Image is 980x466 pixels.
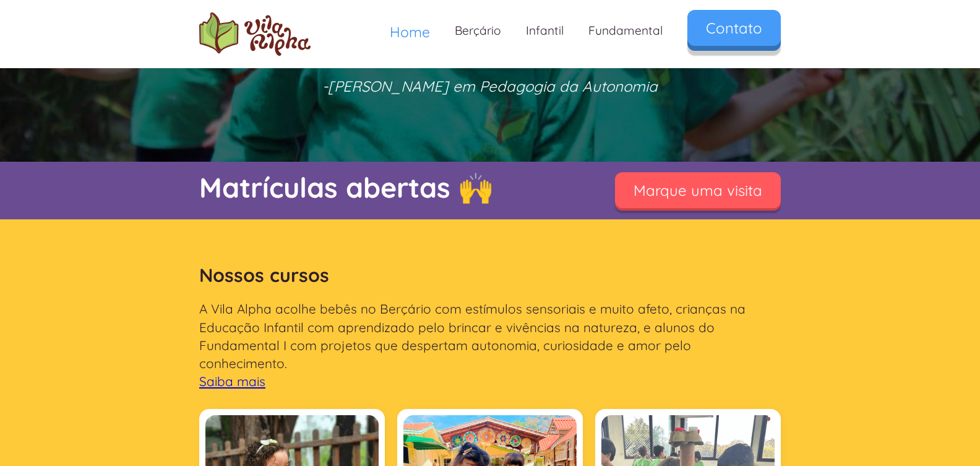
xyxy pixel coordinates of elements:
[322,77,658,95] em: -[PERSON_NAME] em Pedagogia da Autonomia
[514,12,576,49] a: Infantil
[377,12,442,51] a: Home
[687,10,781,46] a: Contato
[199,300,781,390] p: A Vila Alpha acolhe bebês no Berçário com estímulos sensoriais e muito afeto, crianças na Educaçã...
[442,12,514,49] a: Berçário
[199,168,583,207] p: Matrículas abertas 🙌
[199,6,781,95] p: Ensinar não é transferir conhecimento, mas criar as possibilidades para a sua produção ou a sua c...
[199,12,311,56] img: logo Escola Vila Alpha
[199,12,311,56] a: home
[576,12,675,49] a: Fundamental
[390,23,430,41] span: Home
[199,373,265,389] a: Saiba mais
[615,172,781,208] a: Marque uma visita
[199,257,781,294] h2: Nossos cursos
